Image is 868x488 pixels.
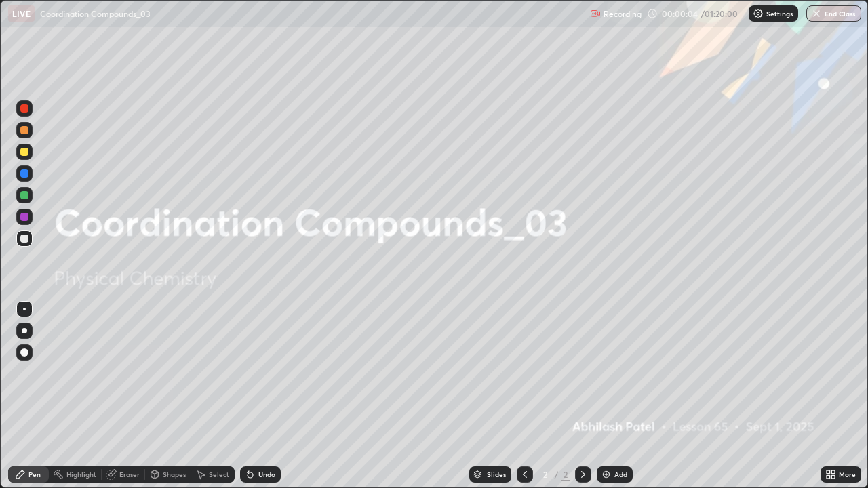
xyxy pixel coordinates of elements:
div: Highlight [66,471,96,478]
img: end-class-cross [811,8,822,19]
img: class-settings-icons [753,8,764,19]
div: Undo [258,471,275,478]
div: Add [614,471,627,478]
p: LIVE [12,8,31,19]
div: Select [209,471,229,478]
div: 2 [538,470,552,479]
div: Pen [28,471,41,478]
img: recording.375f2c34.svg [590,8,601,19]
div: / [555,470,559,479]
div: Eraser [119,471,140,478]
p: Coordination Compounds_03 [40,8,151,19]
img: add-slide-button [601,469,612,480]
div: 2 [561,468,570,481]
p: Settings [766,10,793,17]
div: Slides [487,471,506,478]
p: Recording [604,9,642,19]
div: More [839,471,856,478]
button: End Class [806,5,861,22]
div: Shapes [163,471,186,478]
